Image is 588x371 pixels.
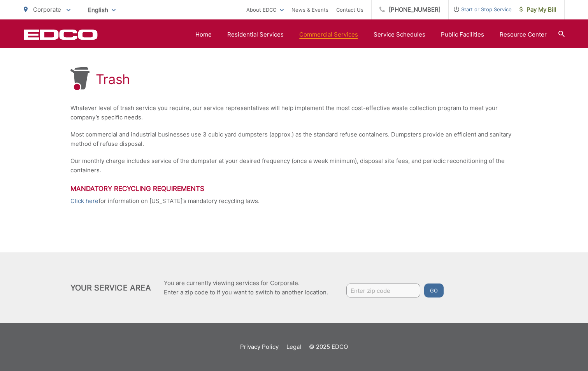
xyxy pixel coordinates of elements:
span: English [82,3,121,17]
a: Resource Center [500,30,547,39]
p: Whatever level of trash service you require, our service representatives will help implement the ... [70,103,518,122]
a: Public Facilities [441,30,484,39]
span: Pay My Bill [520,5,556,14]
a: Privacy Policy [240,342,279,352]
a: Click here [70,196,98,206]
a: Legal [286,342,301,352]
h3: Mandatory Recycling Requirements [70,185,518,192]
a: News & Events [291,5,328,14]
a: EDCD logo. Return to the homepage. [24,29,98,40]
input: Enter zip code [346,283,420,297]
a: Residential Services [227,30,284,39]
a: Service Schedules [374,30,425,39]
h2: Your Service Area [70,283,151,292]
a: Contact Us [336,5,363,14]
p: You are currently viewing services for Corporate. Enter a zip code to if you want to switch to an... [164,278,328,297]
a: Commercial Services [299,30,358,39]
button: Go [424,283,444,297]
p: for information on [US_STATE]’s mandatory recycling laws. [70,196,518,206]
p: © 2025 EDCO [309,342,348,352]
h1: Trash [96,72,130,87]
a: Home [195,30,212,39]
p: Our monthly charge includes service of the dumpster at your desired frequency (once a week minimu... [70,156,518,175]
span: Corporate [33,6,61,13]
p: Most commercial and industrial businesses use 3 cubic yard dumpsters (approx.) as the standard re... [70,130,518,149]
a: About EDCO [246,5,284,14]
